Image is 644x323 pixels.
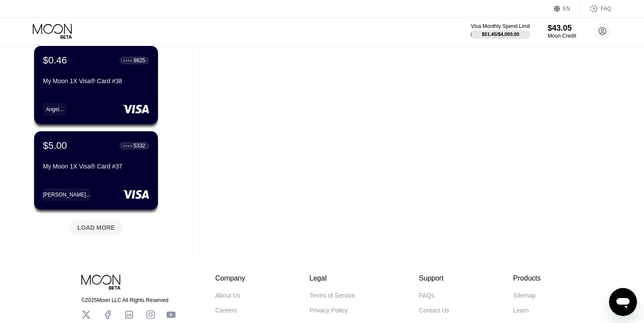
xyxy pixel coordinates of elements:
div: FAQs [419,292,434,299]
div: 9825 [133,57,145,63]
div: Careers [215,307,237,314]
div: LOAD MORE [63,217,129,235]
div: $5.00 [43,140,67,151]
div: About Us [215,292,241,299]
div: ● ● ● ● [123,144,132,147]
div: Terms of Service [309,292,355,299]
div: My Moon 1X Visa® Card #38 [43,77,149,84]
div: ● ● ● ● [123,59,132,62]
div: Visa Monthly Spend Limit [471,23,530,29]
div: $0.46 [43,55,67,66]
div: LOAD MORE [77,224,115,232]
div: Support [419,274,449,282]
div: 5332 [133,143,145,149]
div: Privacy Policy [309,307,347,314]
div: Angel... [46,106,64,112]
div: My Moon 1X Visa® Card #37 [43,163,149,170]
div: Angel... [43,103,66,116]
div: © 2025 Moon LLC All Rights Reserved [81,297,176,303]
div: Learn [513,307,529,314]
div: $0.46● ● ● ●9825My Moon 1X Visa® Card #38Angel... [34,46,158,124]
div: Contact Us [419,307,449,314]
div: Products [513,274,541,282]
div: $43.05Moon Credit [548,24,576,39]
div: FAQ [581,4,611,13]
div: Sitemap [513,292,535,299]
div: EN [563,6,570,12]
div: $5.00● ● ● ●5332My Moon 1X Visa® Card #37[PERSON_NAME]... [34,131,158,210]
div: Company [215,274,245,282]
div: $51.45 / $4,000.00 [482,32,519,37]
iframe: Button to launch messaging window [609,288,637,316]
div: Legal [309,274,355,282]
div: FAQ [601,6,611,12]
div: [PERSON_NAME]... [43,188,91,201]
div: $43.05 [548,24,576,33]
div: EN [554,4,581,13]
div: [PERSON_NAME]... [43,192,91,198]
div: Visa Monthly Spend Limit$51.45/$4,000.00 [471,23,530,39]
div: Moon Credit [548,33,576,39]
